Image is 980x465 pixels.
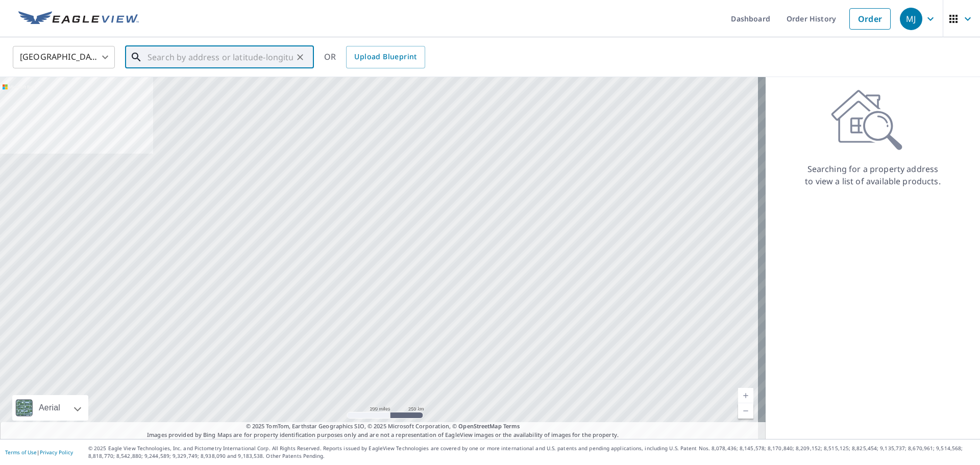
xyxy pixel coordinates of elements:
div: OR [324,46,425,68]
button: Clear [293,50,307,64]
div: MJ [900,8,922,30]
a: Current Level 5, Zoom In [738,388,753,403]
div: [GEOGRAPHIC_DATA] [13,43,115,71]
p: | [5,449,73,455]
div: Aerial [12,395,88,421]
p: Searching for a property address to view a list of available products. [804,163,941,187]
div: Aerial [36,395,63,421]
a: Upload Blueprint [346,46,425,68]
a: Current Level 5, Zoom Out [738,403,753,419]
a: Privacy Policy [40,449,73,456]
a: Terms of Use [5,449,37,456]
p: © 2025 Eagle View Technologies, Inc. and Pictometry International Corp. All Rights Reserved. Repo... [88,445,975,460]
a: OpenStreetMap [458,422,501,430]
img: EV Logo [18,11,139,27]
span: © 2025 TomTom, Earthstar Geographics SIO, © 2025 Microsoft Corporation, © [246,422,520,431]
a: Terms [503,422,520,430]
input: Search by address or latitude-longitude [148,43,293,71]
span: Upload Blueprint [354,51,416,63]
a: Order [849,8,891,30]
